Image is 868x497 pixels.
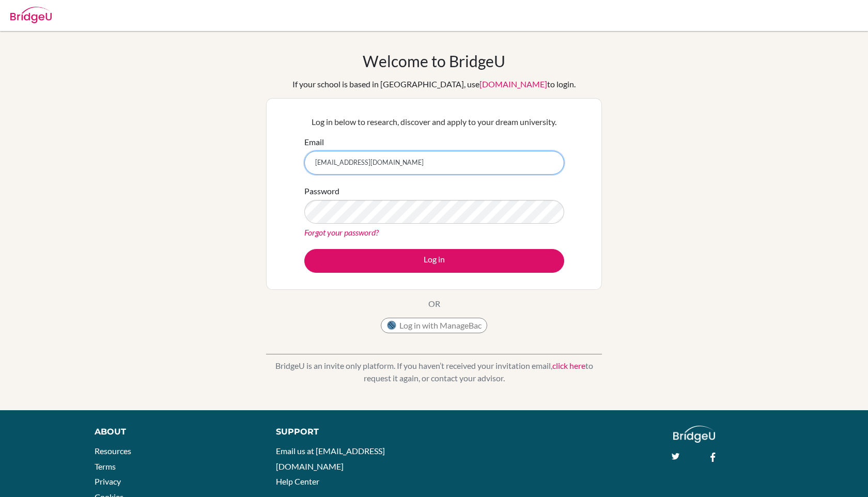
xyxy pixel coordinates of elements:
label: Password [304,185,339,197]
div: Support [276,426,423,438]
a: Email us at [EMAIL_ADDRESS][DOMAIN_NAME] [276,446,385,471]
a: Terms [95,461,116,471]
p: BridgeU is an invite only platform. If you haven’t received your invitation email, to request it ... [266,360,602,384]
h1: Welcome to BridgeU [363,52,505,70]
p: OR [428,298,440,310]
p: Log in below to research, discover and apply to your dream university. [304,116,564,128]
a: Privacy [95,476,121,486]
button: Log in with ManageBac [381,318,487,333]
a: Help Center [276,476,319,486]
label: Email [304,136,324,148]
div: If your school is based in [GEOGRAPHIC_DATA], use to login. [292,78,576,90]
a: Forgot your password? [304,227,379,237]
button: Log in [304,249,564,273]
div: About [95,426,253,438]
a: [DOMAIN_NAME] [479,79,547,89]
a: Resources [95,446,131,456]
img: Bridge-U [10,7,52,23]
img: logo_white@2x-f4f0deed5e89b7ecb1c2cc34c3e3d731f90f0f143d5ea2071677605dd97b5244.png [673,426,715,443]
a: click here [552,361,585,370]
